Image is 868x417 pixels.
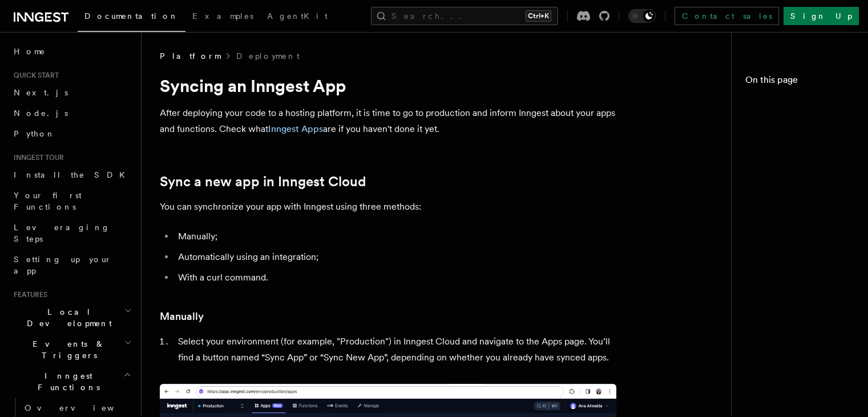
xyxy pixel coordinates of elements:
[25,403,142,412] span: Overview
[9,103,134,123] a: Node.js
[9,290,47,299] span: Features
[526,10,551,22] kbd: Ctrl+K
[160,174,366,190] a: Sync a new app in Inngest Cloud
[628,9,656,23] button: Toggle dark mode
[784,7,859,25] a: Sign Up
[9,82,134,103] a: Next.js
[9,334,134,366] button: Events & Triggers
[9,249,134,281] a: Setting up your app
[175,249,616,265] li: Automatically using an integration;
[9,366,134,398] button: Inngest Functions
[9,41,134,62] a: Home
[78,3,185,32] a: Documentation
[9,71,59,80] span: Quick start
[260,3,334,31] a: AgentKit
[14,223,110,243] span: Leveraging Steps
[9,123,134,144] a: Python
[745,73,854,91] h4: On this page
[9,185,134,217] a: Your first Functions
[9,338,124,361] span: Events & Triggers
[175,334,616,366] li: Select your environment (for example, "Production") in Inngest Cloud and navigate to the Apps pag...
[9,165,134,185] a: Install the SDK
[160,105,616,137] p: After deploying your code to a hosting platform, it is time to go to production and inform Innges...
[160,199,616,215] p: You can synchronize your app with Inngest using three methods:
[236,50,300,62] a: Deployment
[185,3,260,31] a: Examples
[160,75,616,96] h1: Syncing an Inngest App
[9,306,124,329] span: Local Development
[14,88,68,97] span: Next.js
[192,11,253,21] span: Examples
[267,11,328,21] span: AgentKit
[14,170,132,179] span: Install the SDK
[160,50,220,62] span: Platform
[84,11,179,21] span: Documentation
[371,7,558,25] button: Search...Ctrl+K
[14,109,68,118] span: Node.js
[9,302,134,334] button: Local Development
[14,129,55,138] span: Python
[14,255,112,275] span: Setting up your app
[160,308,204,324] a: Manually
[14,191,82,211] span: Your first Functions
[14,46,46,57] span: Home
[175,228,616,244] li: Manually;
[268,123,323,134] a: Inngest Apps
[9,370,123,393] span: Inngest Functions
[9,153,64,162] span: Inngest tour
[175,270,616,286] li: With a curl command.
[9,217,134,249] a: Leveraging Steps
[675,7,779,25] a: Contact sales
